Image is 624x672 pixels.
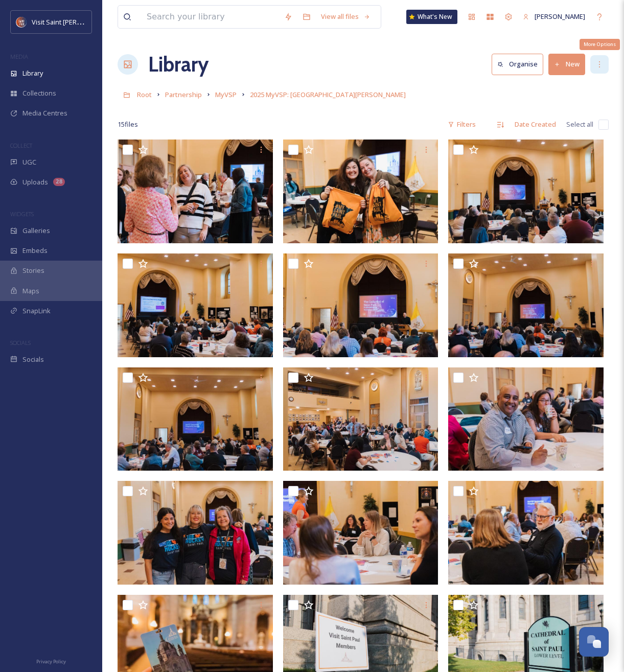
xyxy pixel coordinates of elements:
[118,253,273,357] img: MyVSP_Cathedral (11).jpg
[137,90,152,99] span: Root
[118,367,273,471] img: MyVSP_Cathedral (8).jpg
[165,88,202,101] a: Partnership
[22,68,43,78] span: Library
[22,108,67,118] span: Media Centres
[142,6,279,28] input: Search your library
[316,7,376,27] a: View all files
[22,286,39,296] span: Maps
[448,140,604,243] img: MyVSP_Cathedral (12).jpg
[36,655,66,667] a: Privacy Policy
[215,88,237,101] a: MyVSP
[118,120,138,129] span: 15 file s
[53,178,65,186] div: 28
[518,7,590,27] a: [PERSON_NAME]
[580,39,620,50] div: More Options
[22,266,44,275] span: Stories
[283,253,438,357] img: MyVSP_Cathedral (10).jpg
[448,481,604,585] img: MyVSP_Cathedral (3).jpg
[22,226,50,236] span: Galleries
[215,90,237,99] span: MyVSP
[32,17,113,27] span: Visit Saint [PERSON_NAME]
[448,253,604,357] img: MyVSP_Cathedral (9).jpg
[22,88,56,98] span: Collections
[10,142,32,149] span: COLLECT
[406,10,457,24] a: What's New
[22,177,48,187] span: Uploads
[548,54,585,75] button: New
[10,339,31,346] span: SOCIALS
[492,54,543,75] button: Organise
[283,367,438,471] img: MyVSP_Cathedral (7).jpg
[118,140,273,243] img: MyVSP_Cathedral (14).jpg
[165,90,202,99] span: Partnership
[492,54,548,75] a: Organise
[443,114,481,134] div: Filters
[579,627,609,657] button: Open Chat
[16,17,27,27] img: Visit%20Saint%20Paul%20Updated%20Profile%20Image.jpg
[148,49,209,80] a: Library
[535,12,585,21] span: [PERSON_NAME]
[250,90,406,99] span: 2025 MyVSP: [GEOGRAPHIC_DATA][PERSON_NAME]
[22,355,44,364] span: Socials
[283,481,438,585] img: MyVSP_Cathedral (4).jpg
[118,481,273,585] img: MyVSP_Cathedral (5).jpg
[510,114,561,134] div: Date Created
[283,140,438,243] img: MyVSP_Cathedral (13).jpg
[448,367,604,471] img: MyVSP_Cathedral (6).jpg
[22,246,48,256] span: Embeds
[10,210,34,218] span: WIDGETS
[137,88,152,101] a: Root
[22,157,36,167] span: UGC
[250,88,406,101] a: 2025 MyVSP: [GEOGRAPHIC_DATA][PERSON_NAME]
[10,53,28,60] span: MEDIA
[22,306,51,316] span: SnapLink
[36,658,66,665] span: Privacy Policy
[566,120,593,129] span: Select all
